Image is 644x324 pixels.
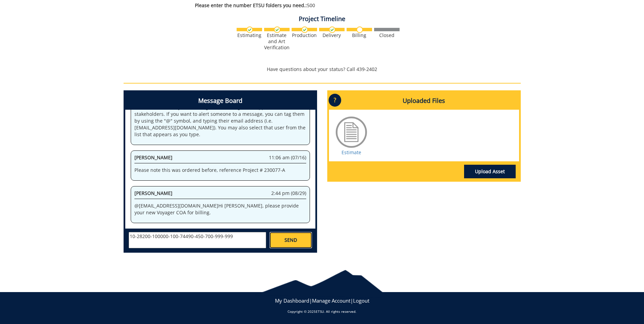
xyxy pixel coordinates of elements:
p: Please note this was ordered before, reference Project # 230077-A [134,167,306,174]
a: My Dashboard [275,297,309,304]
p: @ [EMAIL_ADDRESS][DOMAIN_NAME] Hi [PERSON_NAME], please provide your new Voyager COA for billing. [134,202,306,216]
img: no [356,26,363,33]
a: Upload Asset [464,165,516,178]
textarea: messageToSend [129,232,266,248]
span: 11:06 am (07/16) [269,154,306,161]
h4: Uploaded Files [329,92,519,110]
h4: Project Timeline [124,16,521,22]
p: Welcome to the Project Messenger. All messages will appear to all stakeholders. If you want to al... [134,104,306,138]
div: Billing [347,32,372,38]
a: ETSU [316,309,324,314]
p: 500 [195,2,461,9]
a: SEND [270,232,312,248]
div: Delivery [319,32,345,38]
img: checkmark [301,26,308,33]
img: checkmark [329,26,335,33]
a: Logout [353,297,369,304]
a: Estimate [342,149,361,156]
div: Estimating [237,32,262,38]
h4: Message Board [125,92,315,110]
p: ? [329,94,341,107]
div: Production [292,32,317,38]
span: Please enter the number ETSU folders you need.: [195,2,307,8]
div: Estimate and Art Verification [264,32,290,51]
img: checkmark [246,26,253,33]
img: checkmark [274,26,280,33]
div: Closed [374,32,400,38]
span: SEND [284,237,297,244]
p: Have questions about your status? Call 439-2402 [124,66,521,73]
span: [PERSON_NAME] [134,190,172,196]
span: 2:44 pm (08/29) [271,190,306,197]
span: [PERSON_NAME] [134,154,172,161]
a: Manage Account [312,297,350,304]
